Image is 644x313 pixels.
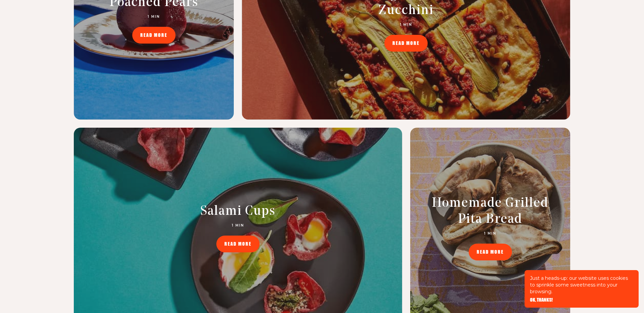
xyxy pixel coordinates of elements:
span: READ MORE [140,33,167,38]
p: 1 MIN [85,15,223,19]
button: OK, THANKS! [530,298,553,302]
a: READ MORE [216,236,260,252]
p: 1 MIN [320,23,492,27]
span: READ MORE [224,242,252,246]
p: 1 MIN [421,232,559,236]
h2: Homemade Grilled Pita Bread [421,195,559,228]
a: READ MORE [132,27,175,44]
p: 1 MIN [152,224,324,228]
a: READ MORE [469,244,512,260]
span: READ MORE [392,41,420,46]
h2: Salami Cups [152,203,324,220]
a: READ MORE [384,35,428,52]
span: READ MORE [477,250,504,254]
p: Just a heads-up: our website uses cookies to sprinkle some sweetness into your browsing. [530,275,633,295]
